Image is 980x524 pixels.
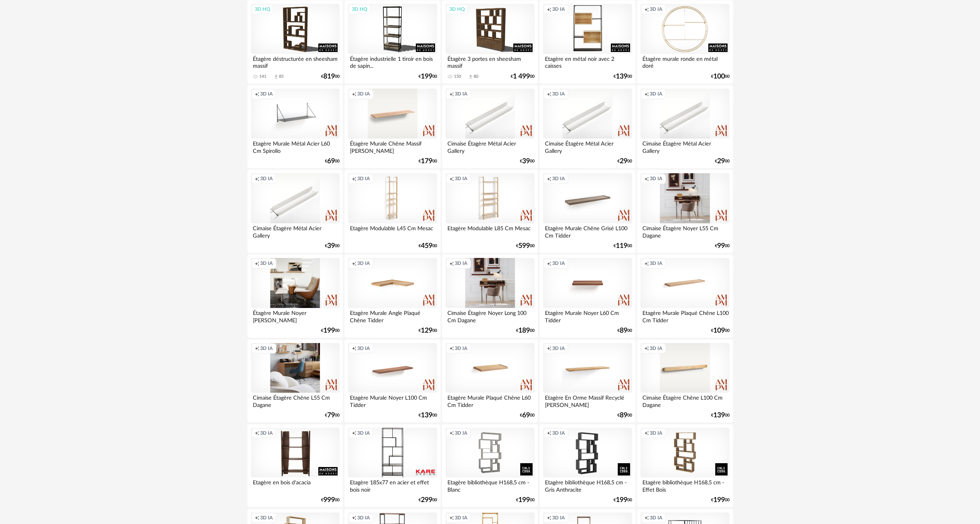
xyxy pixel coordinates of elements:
[650,430,662,436] span: 3D IA
[711,328,730,333] div: € 00
[540,254,635,338] a: Creation icon 3D IA Etagère Murale Noyer L60 Cm Tidder €8900
[357,260,370,266] span: 3D IA
[616,497,627,503] span: 199
[251,393,340,408] div: Cimaise Étagère Chêne L55 Cm Dagane
[321,74,340,79] div: € 00
[711,413,730,418] div: € 00
[419,243,437,249] div: € 00
[421,328,432,333] span: 129
[247,85,343,168] a: Creation icon 3D IA Etagère Murale Métal Acier L60 Cm Spirollo €6900
[348,139,437,154] div: Étagère Murale Chêne Massif [PERSON_NAME]
[518,497,530,503] span: 199
[325,159,340,164] div: € 00
[522,159,530,164] span: 39
[713,413,725,418] span: 139
[325,413,340,418] div: € 00
[513,74,530,79] span: 1 499
[449,176,454,182] span: Creation icon
[419,159,437,164] div: € 00
[547,515,551,521] span: Creation icon
[650,176,662,182] span: 3D IA
[345,0,440,84] a: 3D HQ Étagère industrielle 1 tiroir en bois de sapin... €19900
[352,345,356,352] span: Creation icon
[260,430,273,436] span: 3D IA
[419,413,437,418] div: € 00
[552,260,565,266] span: 3D IA
[540,424,635,507] a: Creation icon 3D IA Etagère bibliothèque H168,5 cm - Gris Anthracite €19900
[711,74,730,79] div: € 00
[352,176,356,182] span: Creation icon
[255,91,259,97] span: Creation icon
[445,308,534,323] div: Cimaise Étagère Noyer Long 100 Cm Dagane
[616,74,627,79] span: 139
[357,176,370,182] span: 3D IA
[637,254,733,338] a: Creation icon 3D IA Etagère Murale Plaqué Chêne L100 Cm Tidder €10900
[715,243,730,249] div: € 00
[715,159,730,164] div: € 00
[251,139,340,154] div: Etagère Murale Métal Acier L60 Cm Spirollo
[644,91,649,97] span: Creation icon
[348,223,437,239] div: Etagère Modulable L45 Cm Mesac
[540,340,635,423] a: Creation icon 3D IA Etagère En Orme Massif Recyclé [PERSON_NAME] €8900
[323,328,335,333] span: 199
[352,260,356,266] span: Creation icon
[445,223,534,239] div: Etagère Modulable L85 Cm Mesac
[255,515,259,521] span: Creation icon
[543,393,632,408] div: Etagère En Orme Massif Recyclé [PERSON_NAME]
[620,328,627,333] span: 89
[357,91,370,97] span: 3D IA
[640,223,729,239] div: Cimaise Étagère Noyer L55 Cm Dagane
[640,477,729,493] div: Etagère bibliothèque H168,5 cm - Effet Bois
[552,176,565,182] span: 3D IA
[552,91,565,97] span: 3D IA
[352,515,356,521] span: Creation icon
[547,260,551,266] span: Creation icon
[442,424,538,507] a: Creation icon 3D IA Etagère bibliothèque H168,5 cm - Blanc €19900
[352,430,356,436] span: Creation icon
[449,260,454,266] span: Creation icon
[455,345,467,352] span: 3D IA
[348,477,437,493] div: Etagère 185x77 en acier et effet bois noir
[614,497,632,503] div: € 00
[617,328,632,333] div: € 00
[345,170,440,253] a: Creation icon 3D IA Etagère Modulable L45 Cm Mesac €45900
[357,345,370,352] span: 3D IA
[711,497,730,503] div: € 00
[713,328,725,333] span: 109
[455,260,467,266] span: 3D IA
[650,6,662,12] span: 3D IA
[620,413,627,418] span: 89
[455,176,467,182] span: 3D IA
[614,74,632,79] div: € 00
[650,515,662,521] span: 3D IA
[518,243,530,249] span: 599
[455,91,467,97] span: 3D IA
[323,497,335,503] span: 999
[327,413,335,418] span: 79
[357,430,370,436] span: 3D IA
[255,176,259,182] span: Creation icon
[543,308,632,323] div: Etagère Murale Noyer L60 Cm Tidder
[522,413,530,418] span: 69
[442,170,538,253] a: Creation icon 3D IA Etagère Modulable L85 Cm Mesac €59900
[640,308,729,323] div: Etagère Murale Plaqué Chêne L100 Cm Tidder
[247,424,343,507] a: Creation icon 3D IA Etagère en bois d'acacia €99900
[543,477,632,493] div: Etagère bibliothèque H168,5 cm - Gris Anthracite
[455,430,467,436] span: 3D IA
[540,0,635,84] a: Creation icon 3D IA Etagère en métal noir avec 2 caisses €13900
[644,260,649,266] span: Creation icon
[327,159,335,164] span: 69
[260,260,273,266] span: 3D IA
[445,393,534,408] div: Etagère Murale Plaqué Chêne L60 Cm Tidder
[247,254,343,338] a: Creation icon 3D IA Étagère Murale Noyer [PERSON_NAME] €19900
[520,413,535,418] div: € 00
[717,159,725,164] span: 29
[348,308,437,323] div: Etagère Murale Angle Plaqué Chêne Tidder
[713,74,725,79] span: 100
[442,85,538,168] a: Creation icon 3D IA Cimaise Étagère Métal Acier Gallery €3900
[552,6,565,12] span: 3D IA
[421,74,432,79] span: 199
[251,4,274,14] div: 3D HQ
[516,497,535,503] div: € 00
[348,4,371,14] div: 3D HQ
